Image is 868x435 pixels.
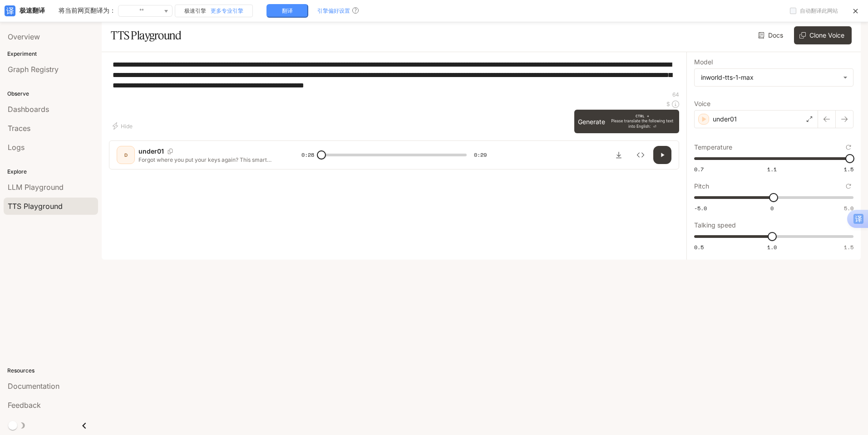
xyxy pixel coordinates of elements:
font: Hide [121,123,133,130]
font: Clone Voice [809,31,844,39]
font: 5.0 [844,204,853,212]
button: Download audio [610,146,628,164]
font: Please translate the following text into English: ⏎ [611,119,673,129]
p: under01 [138,147,164,156]
font: 0:28 [301,151,314,159]
p: Forgot where you put your keys again? This smart lock’s a total game-changer! Just tap your finge... [138,156,280,164]
font: 1.0 [767,243,777,251]
font: Talking speed [694,221,736,229]
button: Clone Voice [794,26,852,44]
font: D [124,152,128,158]
font: Model [694,58,713,66]
button: Reset to default [843,142,853,152]
font: 0.7 [694,165,704,173]
font: TTS Playground [111,29,181,42]
font: 64 [672,91,679,98]
button: Copy Voice ID [164,149,177,154]
font: Docs [768,31,783,39]
font: Voice [694,100,710,107]
div: inworld-tts-1-max [695,69,853,86]
span: 0:29 [474,150,487,159]
font: 0.5 [694,243,704,251]
font: 0 [770,204,774,212]
button: Hide [109,119,138,133]
font: under01 [713,115,737,123]
font: 1.1 [767,165,777,173]
button: Inspect [631,146,650,164]
a: Docs [756,26,787,44]
font: 1.5 [844,165,853,173]
font: 1.5 [844,243,853,251]
font: Temperature [694,143,732,151]
button: Reset to default [843,181,853,191]
font: CTRL + [636,114,649,118]
font: Pitch [694,182,709,190]
font: inworld-tts-1-max [701,73,754,81]
button: GenerateCTRL +Please translate the following text into English: ⏎ [574,110,679,133]
font: $ [666,101,670,107]
font: Generate [578,118,605,126]
font: -5.0 [694,204,707,212]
